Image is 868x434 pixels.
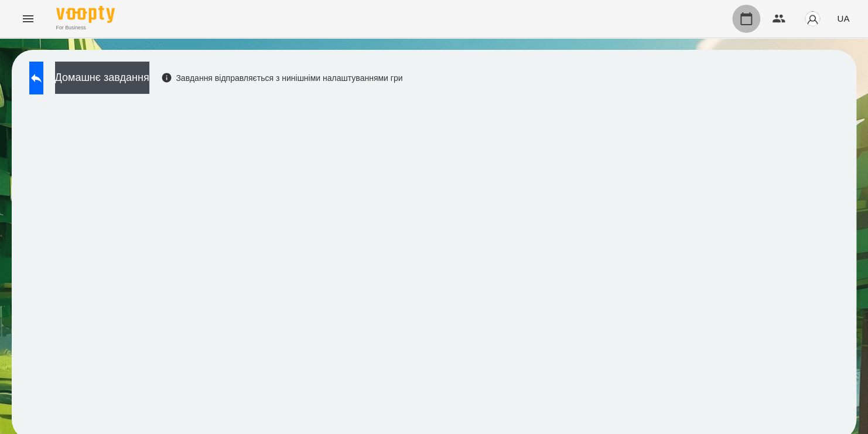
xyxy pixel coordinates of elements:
button: Домашнє завдання [55,62,149,94]
span: UA [837,12,849,25]
img: avatar_s.png [804,11,821,27]
button: Menu [14,5,42,33]
span: For Business [56,24,115,32]
img: Voopty Logo [56,6,115,23]
button: UA [832,8,854,29]
div: Завдання відправляється з нинішніми налаштуваннями гри [161,72,403,84]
